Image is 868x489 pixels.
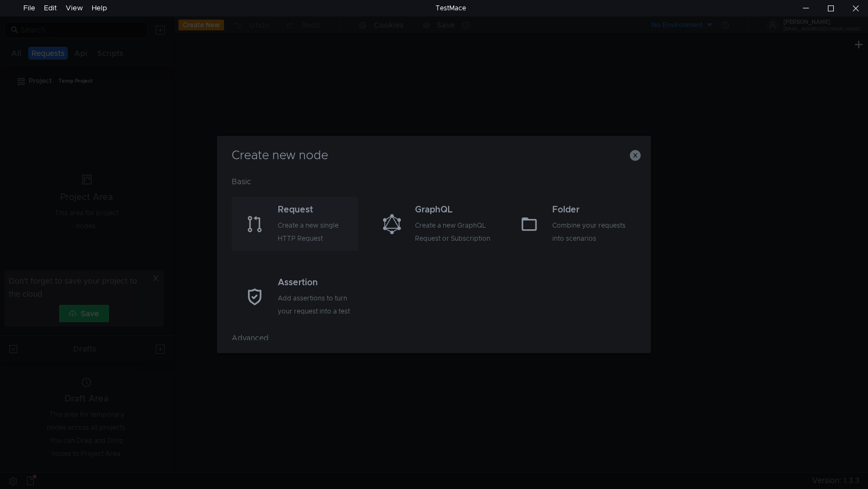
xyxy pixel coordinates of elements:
[232,175,636,197] div: Basic
[278,292,355,318] div: Add assertions to turn your request into a test
[278,219,355,245] div: Create a new single HTTP Request
[230,149,638,162] h3: Create new node
[232,331,636,353] div: Advanced
[415,203,493,216] div: GraphQL
[552,219,630,245] div: Combine your requests into scenarios
[278,276,355,289] div: Assertion
[278,203,355,216] div: Request
[415,219,493,245] div: Create a new GraphQL Request or Subscription
[552,203,630,216] div: Folder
